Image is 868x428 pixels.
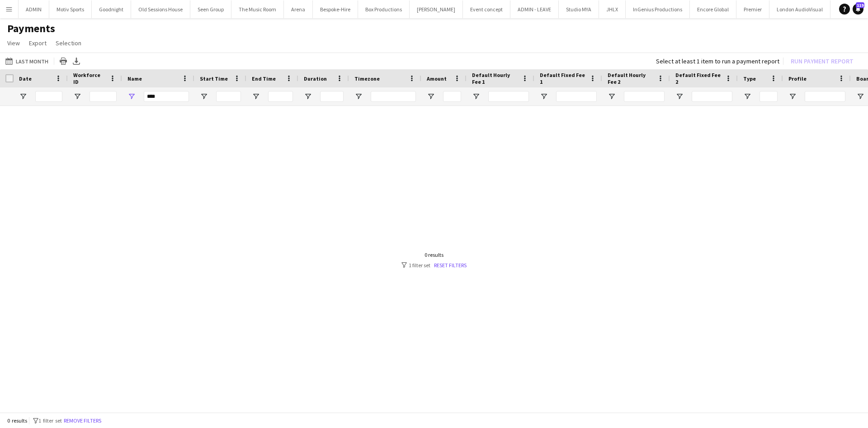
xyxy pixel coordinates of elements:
[38,417,62,424] span: 1 filter set
[90,91,117,102] input: Workforce ID Filter Input
[472,72,518,85] span: Default Hourly Fee 1
[52,37,85,49] a: Selection
[19,0,49,18] button: ADMIN
[856,92,864,101] button: Open Filter Menu
[556,91,597,102] input: Default Fixed Fee 1 Filter Input
[599,0,626,18] button: JHLX
[769,0,830,18] button: London AudioVisual
[304,75,327,82] span: Duration
[371,91,416,102] input: Timezone Filter Input
[19,92,27,101] button: Open Filter Menu
[71,56,82,67] app-action-btn: Export XLSX
[252,92,260,101] button: Open Filter Menu
[73,72,106,85] span: Workforce ID
[853,4,863,14] a: 119
[805,91,845,102] input: Profile Filter Input
[19,75,32,82] span: Date
[510,0,559,18] button: ADMIN - LEAVE
[856,2,864,8] span: 119
[675,92,684,101] button: Open Filter Menu
[231,0,284,18] button: The Music Room
[252,75,276,82] span: End Time
[304,92,312,101] button: Open Filter Menu
[401,262,467,269] div: 1 filter set
[127,75,142,82] span: Name
[788,75,807,82] span: Profile
[5,74,14,82] input: Column with Header Selection
[284,0,313,18] button: Arena
[788,92,797,101] button: Open Filter Menu
[313,0,358,18] button: Bespoke-Hire
[743,92,751,101] button: Open Filter Menu
[743,75,756,82] span: Type
[443,91,461,102] input: Amount Filter Input
[4,56,50,67] button: Last Month
[25,37,50,49] a: Export
[216,91,241,102] input: Start Time Filter Input
[190,0,231,18] button: Seen Group
[427,75,447,82] span: Amount
[608,92,616,101] button: Open Filter Menu
[268,91,293,102] input: End Time Filter Input
[434,262,467,269] a: Reset filters
[58,56,69,67] app-action-btn: Print
[401,251,467,258] div: 0 results
[624,91,665,102] input: Default Hourly Fee 2 Filter Input
[73,92,81,101] button: Open Filter Menu
[690,0,736,18] button: Encore Global
[675,72,722,85] span: Default Fixed Fee 2
[62,416,103,426] button: Remove filters
[29,39,47,47] span: Export
[200,92,208,101] button: Open Filter Menu
[608,72,654,85] span: Default Hourly Fee 2
[736,0,769,18] button: Premier
[144,91,189,102] input: Name Filter Input
[559,0,599,18] button: Studio MYA
[49,0,92,18] button: Motiv Sports
[92,0,131,18] button: Goodnight
[354,92,363,101] button: Open Filter Menu
[35,91,62,102] input: Date Filter Input
[4,37,24,49] a: View
[626,0,690,18] button: InGenius Productions
[427,92,435,101] button: Open Filter Menu
[410,0,463,18] button: [PERSON_NAME]
[463,0,510,18] button: Event concept
[358,0,410,18] button: Box Productions
[759,91,778,102] input: Type Filter Input
[7,39,20,47] span: View
[131,0,190,18] button: Old Sessions House
[472,92,480,101] button: Open Filter Menu
[540,92,548,101] button: Open Filter Menu
[56,39,81,47] span: Selection
[540,72,586,85] span: Default Fixed Fee 1
[354,75,380,82] span: Timezone
[488,91,529,102] input: Default Hourly Fee 1 Filter Input
[656,57,779,65] div: Select at least 1 item to run a payment report
[127,92,136,101] button: Open Filter Menu
[200,75,228,82] span: Start Time
[692,91,732,102] input: Default Fixed Fee 2 Filter Input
